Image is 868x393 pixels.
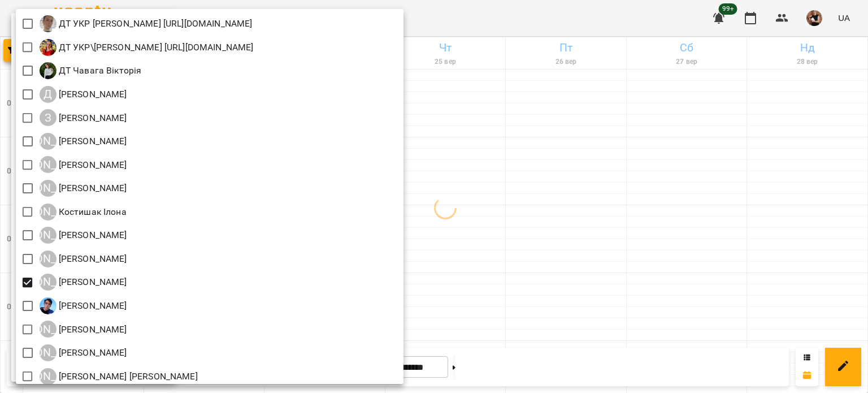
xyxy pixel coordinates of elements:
[40,15,57,32] img: Д
[40,227,127,244] div: Красюк Анжела
[40,368,198,385] div: Ліпатьєва Ольга
[40,274,127,291] div: Курик Марія
[40,133,127,150] div: Коваль Юлія
[40,251,127,267] a: [PERSON_NAME] [PERSON_NAME]
[40,15,253,32] a: Д ДТ УКР [PERSON_NAME] [URL][DOMAIN_NAME]
[40,133,127,150] a: [PERSON_NAME] [PERSON_NAME]
[40,109,127,126] div: Зверєва Анастасія
[40,251,57,267] div: [PERSON_NAME]
[40,39,254,56] div: ДТ УКР\РОС Абасова Сабіна https://us06web.zoom.us/j/84886035086
[57,41,254,54] p: ДТ УКР\[PERSON_NAME] [URL][DOMAIN_NAME]
[40,62,142,79] div: ДТ Чавага Вікторія
[40,321,127,338] a: [PERSON_NAME] [PERSON_NAME]
[40,62,142,79] a: Д ДТ Чавага Вікторія
[40,344,57,361] div: [PERSON_NAME]
[40,180,127,197] div: Кордон Олена
[40,39,254,56] a: Д ДТ УКР\[PERSON_NAME] [URL][DOMAIN_NAME]
[57,346,127,360] p: [PERSON_NAME]
[40,109,57,126] div: З
[40,204,127,221] a: [PERSON_NAME] Костишак Ілона
[40,204,57,221] div: [PERSON_NAME]
[40,15,253,32] div: ДТ УКР Колоша Катерина https://us06web.zoom.us/j/84976667317
[40,62,57,79] img: Д
[40,297,127,314] div: Легоша Олексій
[57,135,127,148] p: [PERSON_NAME]
[40,86,127,103] a: Д [PERSON_NAME]
[40,368,198,385] a: [PERSON_NAME] [PERSON_NAME] [PERSON_NAME]
[57,228,127,242] p: [PERSON_NAME]
[40,86,127,103] div: Данилюк Анастасія
[40,180,57,197] div: [PERSON_NAME]
[40,156,127,173] div: Кожевнікова Наталія
[40,156,127,173] a: [PERSON_NAME] [PERSON_NAME]
[40,321,127,338] div: Литвин Галина
[40,180,127,197] a: [PERSON_NAME] [PERSON_NAME]
[40,227,127,244] a: [PERSON_NAME] [PERSON_NAME]
[40,109,127,126] a: З [PERSON_NAME]
[57,111,127,125] p: [PERSON_NAME]
[57,299,127,313] p: [PERSON_NAME]
[57,158,127,172] p: [PERSON_NAME]
[40,368,57,385] div: [PERSON_NAME]
[40,274,127,291] a: [PERSON_NAME] [PERSON_NAME]
[40,344,127,361] a: [PERSON_NAME] [PERSON_NAME]
[40,204,127,221] div: Костишак Ілона
[40,86,57,103] div: Д
[57,182,127,195] p: [PERSON_NAME]
[40,274,57,291] div: [PERSON_NAME]
[40,344,127,361] div: Луньова Ганна
[57,323,127,336] p: [PERSON_NAME]
[40,133,57,150] div: [PERSON_NAME]
[57,17,253,31] p: ДТ УКР [PERSON_NAME] [URL][DOMAIN_NAME]
[40,39,57,56] img: Д
[57,88,127,101] p: [PERSON_NAME]
[40,156,57,173] div: [PERSON_NAME]
[40,321,57,338] div: [PERSON_NAME]
[57,370,198,383] p: [PERSON_NAME] [PERSON_NAME]
[57,275,127,289] p: [PERSON_NAME]
[40,297,127,314] a: Л [PERSON_NAME]
[57,205,127,219] p: Костишак Ілона
[40,297,57,314] img: Л
[40,227,57,244] div: [PERSON_NAME]
[57,252,127,266] p: [PERSON_NAME]
[57,64,142,77] p: ДТ Чавага Вікторія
